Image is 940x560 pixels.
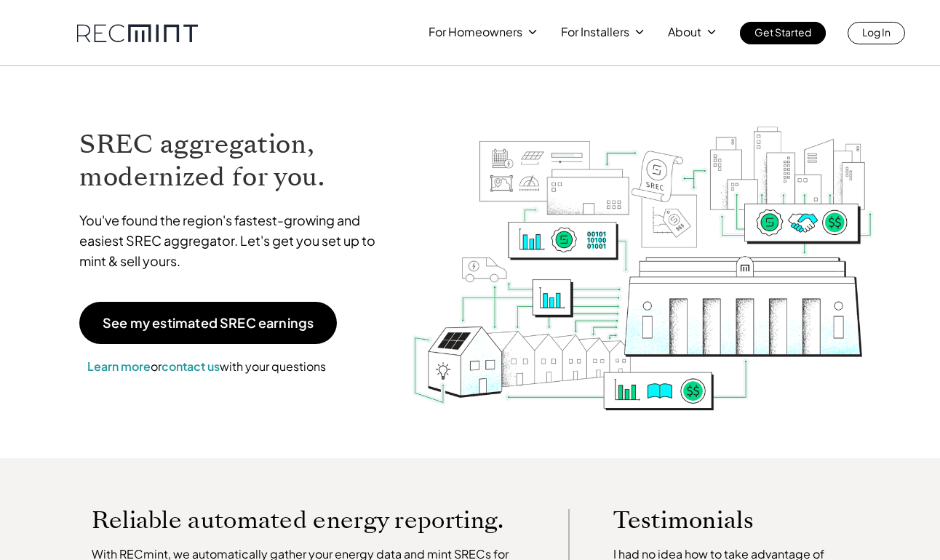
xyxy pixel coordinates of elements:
[740,22,826,44] a: Get Started
[411,88,875,415] img: RECmint value cycle
[668,22,701,42] p: About
[87,359,151,374] a: Learn more
[79,210,389,271] p: You've found the region's fastest-growing and easiest SREC aggregator. Let's get you set up to mi...
[862,22,891,42] p: Log In
[613,509,830,531] p: Testimonials
[754,22,811,42] p: Get Started
[79,302,337,344] a: See my estimated SREC earnings
[429,22,522,42] p: For Homeowners
[92,509,525,531] p: Reliable automated energy reporting.
[848,22,905,44] a: Log In
[79,357,334,376] p: or with your questions
[162,359,220,374] a: contact us
[79,128,389,193] h1: SREC aggregation, modernized for you.
[561,22,629,42] p: For Installers
[103,316,314,329] p: See my estimated SREC earnings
